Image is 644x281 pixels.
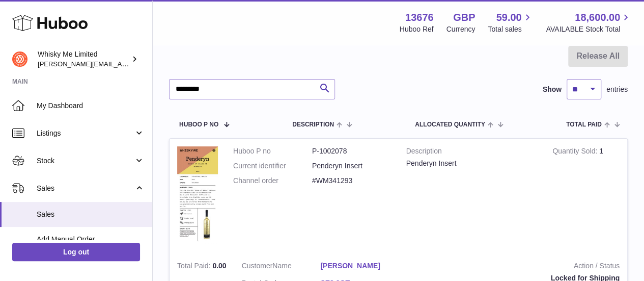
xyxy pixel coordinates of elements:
span: Total sales [488,24,533,34]
span: [PERSON_NAME][EMAIL_ADDRESS][DOMAIN_NAME] [38,60,204,68]
span: Sales [37,210,145,219]
dt: Current identifier [233,161,312,171]
strong: Total Paid [177,262,212,272]
img: frances@whiskyshop.com [12,52,27,67]
td: 1 [545,139,627,253]
a: 18,600.00 AVAILABLE Stock Total [546,11,632,34]
div: Whisky Me Limited [38,49,129,69]
span: 59.00 [496,11,521,24]
span: Listings [37,129,134,138]
img: 1722507922.jpg [177,146,218,243]
span: Customer [242,262,273,270]
span: entries [606,85,628,94]
strong: Quantity Sold [552,147,599,158]
span: Add Manual Order [37,235,145,244]
span: 0.00 [212,262,226,270]
dd: Penderyn Insert [312,161,391,171]
strong: Description [406,146,538,159]
strong: 13676 [405,11,434,24]
span: Total paid [566,121,602,128]
span: Huboo P no [179,121,218,128]
span: Description [292,121,334,128]
a: Log out [12,243,140,261]
dt: Channel order [233,176,312,186]
a: [PERSON_NAME] [320,261,399,271]
dt: Huboo P no [233,146,312,156]
div: Huboo Ref [400,24,434,34]
span: AVAILABLE Stock Total [546,24,632,34]
dt: Name [242,261,321,273]
span: Stock [37,156,134,166]
strong: Action / Status [414,261,620,273]
dd: P-1002078 [312,146,391,156]
span: My Dashboard [37,101,145,111]
div: Currency [446,24,475,34]
span: ALLOCATED Quantity [415,121,485,128]
dd: #WM341293 [312,176,391,186]
span: 18,600.00 [575,11,620,24]
div: Penderyn Insert [406,159,538,168]
a: 59.00 Total sales [488,11,533,34]
label: Show [543,85,562,94]
strong: GBP [453,11,475,24]
span: Sales [37,184,134,193]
